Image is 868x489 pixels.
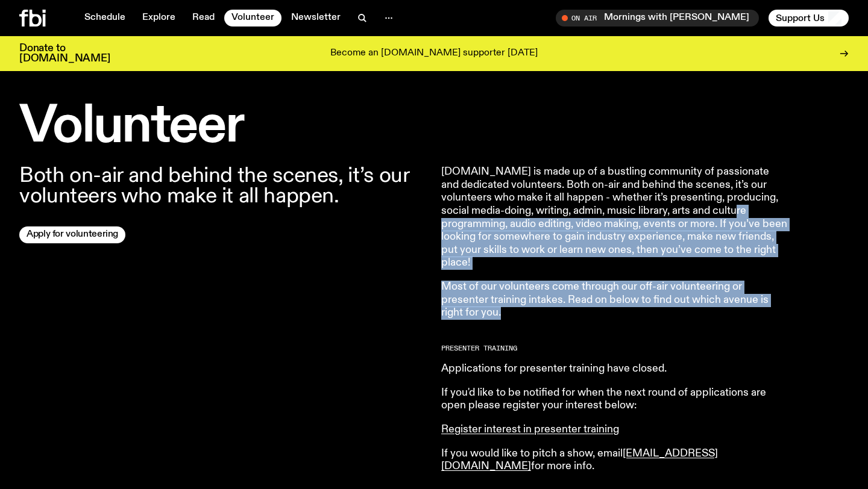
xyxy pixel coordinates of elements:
span: Support Us [776,13,825,23]
a: Apply for volunteering [19,226,125,243]
p: [DOMAIN_NAME] is made up of a bustling community of passionate and dedicated volunteers. Both on-... [441,166,788,270]
a: Volunteer [224,10,281,26]
p: Most of our volunteers come through our off-air volunteering or presenter training intakes. Read ... [441,281,788,320]
p: If you would like to pitch a show, email for more info. [441,447,788,473]
h3: Donate to [DOMAIN_NAME] [19,43,110,64]
a: Explore [135,10,183,26]
p: Become an [DOMAIN_NAME] supporter [DATE] [330,48,538,59]
p: Both on-air and behind the scenes, it’s our volunteers who make it all happen. [19,166,427,207]
a: Read [185,10,222,26]
p: Applications for presenter training have closed. [441,363,788,376]
p: If you'd like to be notified for when the next round of applications are open please register you... [441,387,788,413]
a: Register interest in presenter training [441,424,619,435]
a: Newsletter [284,10,348,26]
h2: Presenter Training [441,345,788,352]
button: Support Us [769,10,849,26]
h1: Volunteer [19,102,427,151]
button: On AirMornings with [PERSON_NAME] [556,10,759,26]
a: Schedule [77,10,133,26]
